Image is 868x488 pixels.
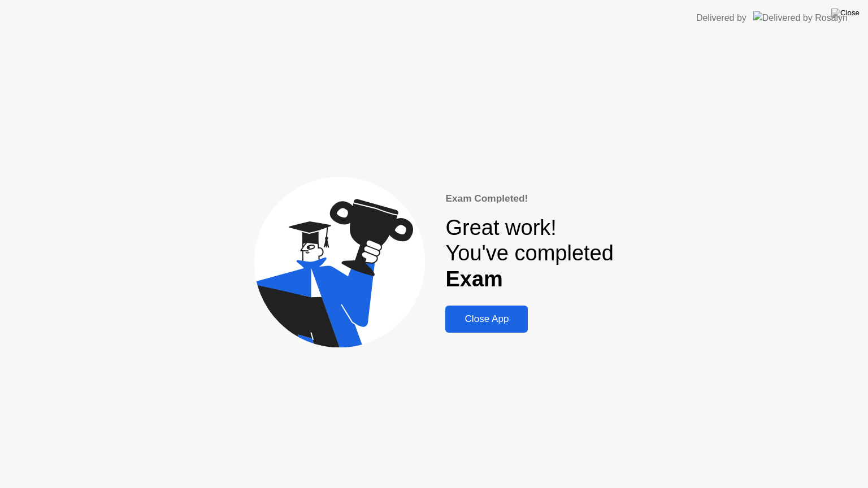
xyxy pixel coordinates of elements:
[449,313,524,325] div: Close App
[696,11,747,25] div: Delivered by
[753,11,848,24] img: Delivered by Rosalyn
[445,215,613,293] div: Great work! You've completed
[445,191,613,206] div: Exam Completed!
[445,306,528,333] button: Close App
[831,8,860,18] img: Close
[445,267,502,291] b: Exam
